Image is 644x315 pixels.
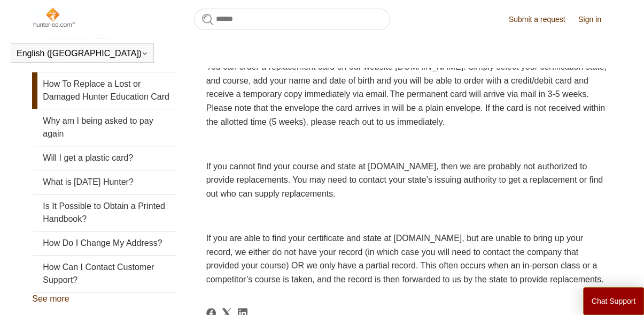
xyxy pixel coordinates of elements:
a: How Can I Contact Customer Support? [32,256,177,292]
a: Why am I being asked to pay again [32,109,177,146]
button: English ([GEOGRAPHIC_DATA]) [17,49,148,58]
a: Submit a request [509,14,576,25]
span: If you are able to find your certificate and state at [DOMAIN_NAME], but are unable to bring up y... [206,234,604,284]
span: If you cannot find your course and state at [DOMAIN_NAME], then we are probably not authorized to... [206,162,603,198]
a: Is It Possible to Obtain a Printed Handbook? [32,194,177,231]
a: Will I get a plastic card? [32,146,177,170]
a: How Do I Change My Address? [32,231,177,255]
a: How To Replace a Lost or Damaged Hunter Education Card [32,72,177,109]
img: Hunter-Ed Help Center home page [32,6,75,28]
input: Search [194,9,390,30]
a: See more [32,294,69,303]
a: What is [DATE] Hunter? [32,170,177,194]
a: Sign in [578,14,612,25]
span: You can order a replacement card on our website [DOMAIN_NAME]. Simply select your certification s... [206,62,607,126]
